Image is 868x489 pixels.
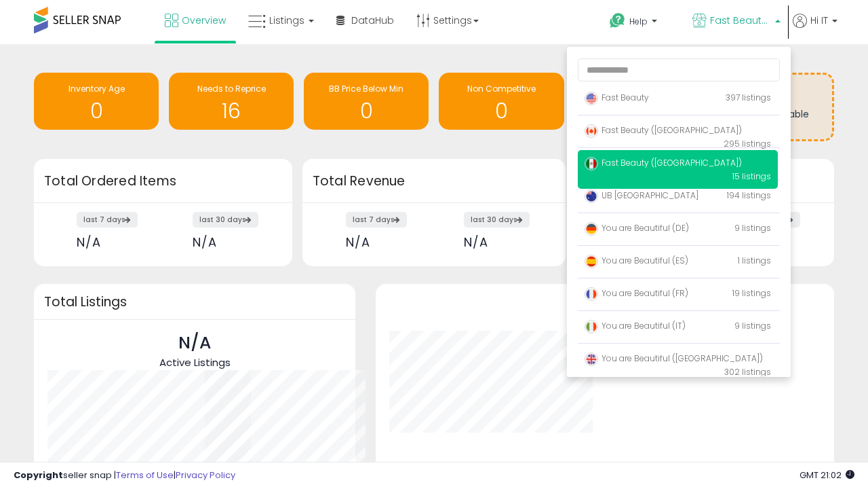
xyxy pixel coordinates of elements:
span: 1 listings [738,255,771,266]
strong: Copyright [14,469,63,482]
span: Needs to Reprice [197,83,266,94]
span: Non Competitive [467,83,536,94]
span: 9 listings [734,222,771,234]
p: N/A [159,330,231,356]
span: UB [GEOGRAPHIC_DATA] [585,189,698,201]
label: last 30 days [464,212,530,228]
span: BB Price Below Min [329,83,403,94]
img: spain.png [585,255,598,268]
a: Privacy Policy [176,469,235,482]
img: mexico.png [585,157,598,170]
span: You are Beautiful (ES) [585,255,688,266]
span: Hi IT [810,14,828,27]
span: 9 listings [734,320,771,331]
div: N/A [193,235,269,249]
span: You are Beautiful ([GEOGRAPHIC_DATA]) [585,352,763,364]
span: Fast Beauty [585,92,649,103]
div: N/A [346,235,424,249]
img: italy.png [585,320,598,333]
span: You are Beautiful (DE) [585,222,689,234]
h1: 0 [311,100,422,122]
label: last 30 days [193,212,258,228]
label: last 7 days [77,212,138,228]
span: Fast Beauty ([GEOGRAPHIC_DATA]) [585,124,742,136]
a: Needs to Reprice 16 [169,73,294,130]
h1: 16 [176,100,287,122]
img: uk.png [585,352,598,366]
label: last 7 days [346,212,407,228]
span: Active Listings [159,355,231,369]
i: Get Help [609,12,626,29]
span: 302 listings [724,366,771,378]
div: N/A [77,235,153,249]
span: 15 listings [732,170,771,182]
div: seller snap | | [14,469,235,482]
img: australia.png [585,189,598,203]
a: Non Competitive 0 [439,73,564,130]
a: Terms of Use [116,469,174,482]
span: Inventory Age [68,83,125,94]
h3: Total Ordered Items [44,172,282,191]
a: Inventory Age 0 [34,73,159,130]
img: canada.png [585,124,598,138]
img: germany.png [585,222,598,236]
a: BB Price Below Min 0 [304,73,429,130]
span: Fast Beauty ([GEOGRAPHIC_DATA]) [710,14,771,27]
span: Overview [182,14,226,27]
img: france.png [585,287,598,301]
span: 397 listings [726,92,771,103]
h3: Total Listings [44,297,345,307]
h3: Total Revenue [313,172,555,191]
span: DataHub [351,14,394,27]
h1: 0 [41,100,152,122]
span: Help [629,16,648,27]
span: Fast Beauty ([GEOGRAPHIC_DATA]) [585,157,742,168]
img: usa.png [585,92,598,105]
span: You are Beautiful (IT) [585,320,686,331]
span: 2025-10-13 21:02 GMT [800,469,854,482]
h1: 0 [446,100,557,122]
a: Help [599,2,680,44]
a: Hi IT [793,14,837,44]
span: 194 listings [727,189,771,201]
span: You are Beautiful (FR) [585,287,688,299]
span: 19 listings [732,287,771,299]
span: Listings [269,14,304,27]
span: 295 listings [724,138,771,149]
div: N/A [464,235,542,249]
